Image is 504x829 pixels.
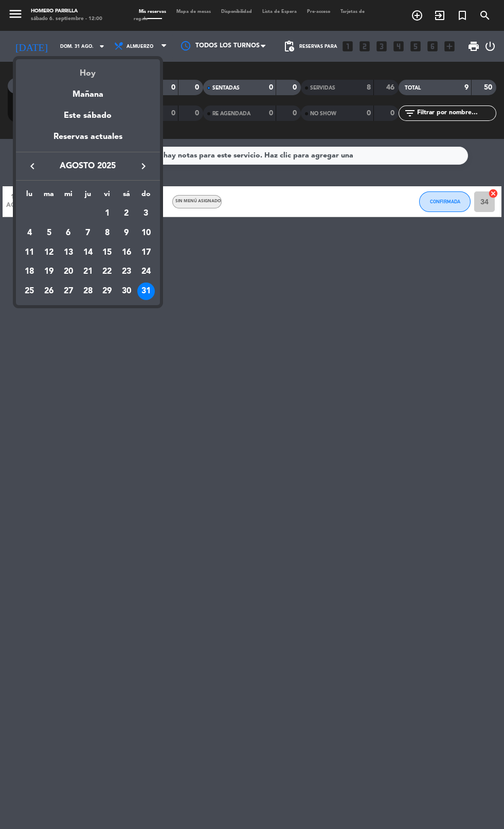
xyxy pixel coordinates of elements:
div: 26 [40,283,58,300]
th: miércoles [59,188,78,204]
div: 31 [137,283,155,300]
td: 13 de agosto de 2025 [59,243,78,262]
td: 18 de agosto de 2025 [20,262,40,282]
div: 17 [137,244,155,261]
div: 18 [21,263,38,280]
div: 19 [40,263,58,280]
td: 22 de agosto de 2025 [97,262,117,282]
td: 20 de agosto de 2025 [59,262,78,282]
td: 23 de agosto de 2025 [117,262,136,282]
td: 12 de agosto de 2025 [39,243,59,262]
td: 10 de agosto de 2025 [136,223,156,243]
div: 6 [60,224,77,242]
td: 4 de agosto de 2025 [20,223,40,243]
div: Reservas actuales [16,130,160,151]
div: 4 [21,224,38,242]
td: 29 de agosto de 2025 [97,281,117,301]
td: 26 de agosto de 2025 [39,281,59,301]
div: 23 [118,263,135,280]
button: keyboard_arrow_right [134,160,153,173]
td: 27 de agosto de 2025 [59,281,78,301]
td: 16 de agosto de 2025 [117,243,136,262]
div: 24 [137,263,155,280]
td: 19 de agosto de 2025 [39,262,59,282]
div: 7 [79,224,97,242]
td: 21 de agosto de 2025 [78,262,98,282]
td: 15 de agosto de 2025 [97,243,117,262]
div: 9 [118,224,135,242]
td: AGO. [20,204,98,224]
td: 1 de agosto de 2025 [97,204,117,224]
div: 11 [21,244,38,261]
div: 14 [79,244,97,261]
div: 3 [137,205,155,222]
div: 10 [137,224,155,242]
td: 9 de agosto de 2025 [117,223,136,243]
div: 8 [98,224,116,242]
td: 14 de agosto de 2025 [78,243,98,262]
div: 22 [98,263,116,280]
td: 30 de agosto de 2025 [117,281,136,301]
td: 6 de agosto de 2025 [59,223,78,243]
i: keyboard_arrow_left [26,160,39,172]
div: Hoy [16,59,160,80]
div: 12 [40,244,58,261]
td: 11 de agosto de 2025 [20,243,40,262]
div: 2 [118,205,135,222]
td: 5 de agosto de 2025 [39,223,59,243]
td: 25 de agosto de 2025 [20,281,40,301]
th: martes [39,188,59,204]
div: 5 [40,224,58,242]
div: 15 [98,244,116,261]
div: Mañana [16,80,160,101]
div: 29 [98,283,116,300]
span: agosto 2025 [42,160,134,173]
td: 28 de agosto de 2025 [78,281,98,301]
div: 13 [60,244,77,261]
td: 24 de agosto de 2025 [136,262,156,282]
td: 3 de agosto de 2025 [136,204,156,224]
i: keyboard_arrow_right [137,160,150,172]
div: 21 [79,263,97,280]
td: 8 de agosto de 2025 [97,223,117,243]
button: keyboard_arrow_left [23,160,42,173]
div: 16 [118,244,135,261]
td: 31 de agosto de 2025 [136,281,156,301]
div: Este sábado [16,101,160,130]
div: 20 [60,263,77,280]
td: 17 de agosto de 2025 [136,243,156,262]
div: 30 [118,283,135,300]
div: 27 [60,283,77,300]
div: 25 [21,283,38,300]
th: domingo [136,188,156,204]
th: viernes [97,188,117,204]
td: 2 de agosto de 2025 [117,204,136,224]
th: lunes [20,188,40,204]
td: 7 de agosto de 2025 [78,223,98,243]
div: 1 [98,205,116,222]
th: jueves [78,188,98,204]
div: 28 [79,283,97,300]
th: sábado [117,188,136,204]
